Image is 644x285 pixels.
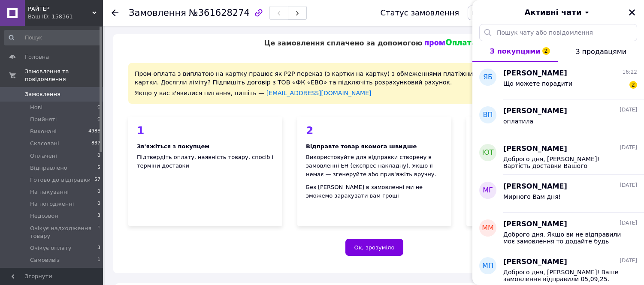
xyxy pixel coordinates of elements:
span: Що можете порадити [503,80,572,87]
span: [DATE] [620,144,637,151]
span: Головна [25,53,49,61]
button: МГ[PERSON_NAME][DATE]Мирного Вам дня! [472,175,644,213]
b: Зв'яжіться з покупцем [137,143,209,150]
button: Активні чати [496,7,620,18]
span: Замовлення [25,90,60,98]
button: Закрити [627,7,637,18]
span: [DATE] [620,106,637,114]
div: Пром-оплата з виплатою на картку працює як P2P переказ (з картки на картку) з обмеженнями платіжн... [128,63,620,104]
span: Готово до відправки [30,176,91,184]
span: ЮТ [482,148,493,158]
span: Це замовлення сплачено за допомогою [264,39,422,47]
span: МГ [483,186,493,195]
span: [PERSON_NAME] [503,106,567,116]
span: РАЙТЕР [28,5,92,13]
span: Доброго дня, [PERSON_NAME]! Вартість доставки Вашого замовлення-484 грн. Ви згодні на таку суму д... [503,156,625,169]
button: ВП[PERSON_NAME][DATE]оплатила [472,99,644,137]
span: 2 [542,47,550,55]
div: Підтвердіть оплату, наявність товару, спосіб і терміни доставки [137,153,274,170]
img: evopay logo [425,39,476,48]
span: Нові [30,104,42,111]
span: оплатила [503,118,533,125]
span: [PERSON_NAME] [503,144,567,154]
span: 16:22 [622,69,637,76]
span: 0 [97,200,100,208]
span: [DATE] [620,219,637,227]
div: Статус замовлення [381,9,460,17]
span: 4983 [88,128,100,135]
div: 2 [306,125,443,136]
button: Ок, зрозуміло [345,239,404,256]
span: ММ [482,223,494,233]
button: ЮТ[PERSON_NAME][DATE]Доброго дня, [PERSON_NAME]! Вартість доставки Вашого замовлення-484 грн. Ви ... [472,137,644,175]
span: З покупцями [490,47,541,55]
span: Очікує надходження товару [30,225,97,240]
span: Замовлення та повідомлення [25,68,103,83]
span: Виконані [30,128,57,135]
div: Якщо у вас з'явилися питання, пишіть — [135,89,614,97]
button: З покупцями2 [472,41,558,62]
span: 57 [94,176,100,184]
span: Готово до відправки [472,9,537,16]
input: Пошук [4,30,101,45]
span: 0 [97,188,100,196]
span: На погодженні [30,200,74,208]
div: Без [PERSON_NAME] в замовленні ми не зможемо зарахувати вам гроші [306,183,443,200]
b: Відправте товар якомога швидше [306,143,417,150]
span: Оплачені [30,152,57,160]
span: З продавцями [575,48,626,56]
span: [PERSON_NAME] [503,219,567,229]
span: ЯБ [483,72,493,82]
span: МП [482,261,493,271]
span: 2 [629,81,637,89]
span: [PERSON_NAME] [503,182,567,192]
div: Повернутися назад [112,9,118,17]
span: [PERSON_NAME] [503,257,567,267]
span: [PERSON_NAME] [503,69,567,78]
span: Ок, зрозуміло [354,244,395,251]
span: 0 [97,104,100,111]
span: Замовлення [129,8,186,18]
span: 3 [97,244,100,252]
span: ВП [483,110,493,120]
input: Пошук чату або повідомлення [479,24,637,41]
span: 1 [97,256,100,264]
span: 0 [97,116,100,123]
span: Активні чати [524,7,581,18]
span: Скасовані [30,140,59,147]
span: 3 [97,212,100,220]
div: 1 [137,125,274,136]
div: Використовуйте для відправки створену в замовленні ЕН (експрес-накладну). Якщо її немає — згенеру... [306,153,443,179]
span: 837 [91,140,100,147]
button: ММ[PERSON_NAME][DATE]Доброго дня. Якщо ви не відправили моє замовлення то додайте будь ласка жовт... [472,213,644,250]
span: [DATE] [620,257,637,264]
span: [DATE] [620,182,637,189]
span: 1 [97,225,100,240]
span: 0 [97,152,100,160]
div: Ваш ID: 158361 [28,13,103,21]
span: Прийняті [30,116,57,123]
span: Мирного Вам дня! [503,193,561,200]
span: Доброго дня, [PERSON_NAME]! Ваше замовлення відправили 05,09,25. Ваша ТТН-ка 0504844041746 [503,269,625,282]
span: Доброго дня. Якщо ви не відправили моє замовлення то додайте будь ласка жовтого скотчу пару штук. [503,231,625,245]
button: З продавцями [558,41,644,62]
span: Недозвон [30,212,58,220]
span: 5 [97,164,100,172]
a: [EMAIL_ADDRESS][DOMAIN_NAME] [266,90,372,96]
span: Очікує оплату [30,244,71,252]
span: Самовивіз [30,256,60,264]
span: На пакуванні [30,188,69,196]
button: ЯБ[PERSON_NAME]16:22Що можете порадити2 [472,62,644,99]
span: Відправлено [30,164,67,172]
span: №361628274 [189,8,250,18]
